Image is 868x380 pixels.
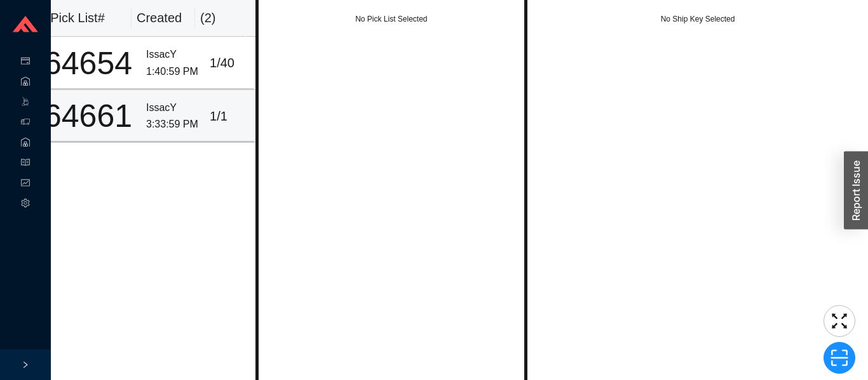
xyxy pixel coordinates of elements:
span: scan [824,348,855,367]
div: 1 / 40 [210,53,248,74]
span: right [22,361,29,369]
div: No Ship Key Selected [527,13,868,25]
div: 1 / 1 [210,106,248,127]
span: credit-card [21,52,30,72]
div: IssacY [146,46,200,63]
button: scan [824,342,855,374]
div: IssacY [146,100,200,117]
span: fund [21,174,30,194]
span: read [21,154,30,174]
button: fullscreen [824,305,855,337]
div: No Pick List Selected [259,13,525,25]
div: 3:33:59 PM [146,116,200,133]
span: fullscreen [824,311,855,331]
div: 1:40:59 PM [146,63,200,81]
div: 64661 [40,100,136,132]
span: setting [21,194,30,214]
div: ( 2 ) [200,8,241,29]
div: 64654 [40,48,136,79]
